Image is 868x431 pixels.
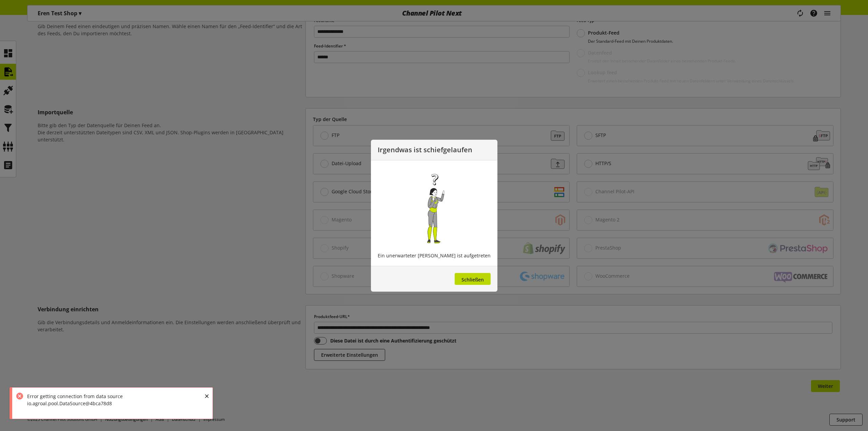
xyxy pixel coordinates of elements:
div: Error getting connection from data source io.agroal.pool.DataSource@4bca78d8 [24,393,190,407]
img: b4666e090bd0db935c98c88ae875585c.svg [392,167,476,252]
p: Irgendwas ist schiefgelaufen [378,146,491,153]
p: Ein unerwarteter [PERSON_NAME] ist aufgetreten [378,252,491,259]
button: Schließen [455,273,491,285]
span: Schließen [461,276,484,283]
